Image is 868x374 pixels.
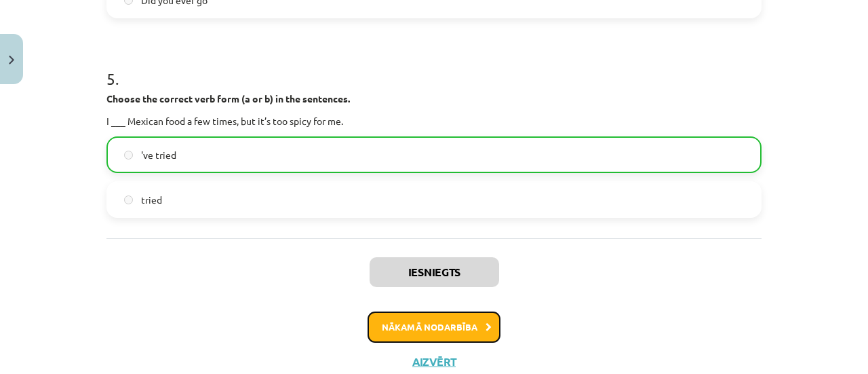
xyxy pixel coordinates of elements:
[368,312,500,343] button: Nākamā nodarbība
[124,195,133,204] input: tried
[141,193,162,207] span: tried
[106,114,762,128] p: I ___ Mexican food a few times, but it’s too spicy for me.
[106,45,762,88] h1: 5 .
[9,56,14,64] img: icon-close-lesson-0947bae3869378f0d4975bcd49f059093ad1ed9edebbc8119c70593378902aed.svg
[106,92,350,105] strong: Choose the correct verb form (a or b) in the sentences.
[141,148,176,162] span: 've tried
[370,257,499,287] button: Iesniegts
[408,355,460,369] button: Aizvērt
[124,151,133,160] input: 've tried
